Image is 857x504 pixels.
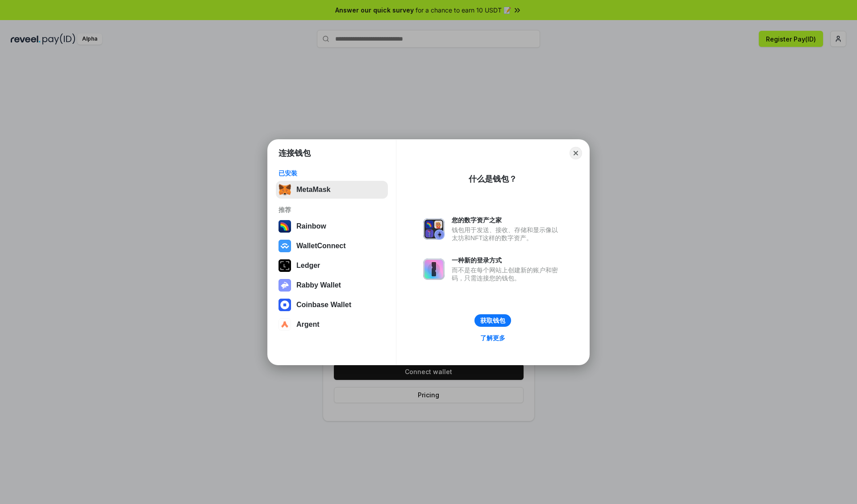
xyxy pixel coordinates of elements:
[452,256,562,264] div: 一种新的登录方式
[279,206,385,214] div: 推荐
[279,279,291,292] img: svg+xml,%3Csvg%20xmlns%3D%22http%3A%2F%2Fwww.w3.org%2F2000%2Fsvg%22%20fill%3D%22none%22%20viewBox...
[423,218,445,240] img: svg+xml,%3Csvg%20xmlns%3D%22http%3A%2F%2Fwww.w3.org%2F2000%2Fsvg%22%20fill%3D%22none%22%20viewBox...
[296,242,346,250] div: WalletConnect
[279,299,291,311] img: svg+xml,%3Csvg%20width%3D%2228%22%20height%3D%2228%22%20viewBox%3D%220%200%2028%2028%22%20fill%3D...
[474,314,511,327] button: 获取钱包
[279,183,291,196] img: svg+xml,%3Csvg%20fill%3D%22none%22%20height%3D%2233%22%20viewBox%3D%220%200%2035%2033%22%20width%...
[296,301,351,309] div: Coinbase Wallet
[296,321,320,329] div: Argent
[276,217,388,235] button: Rainbow
[452,266,562,282] div: 而不是在每个网站上创建新的账户和密码，只需连接您的钱包。
[296,281,341,289] div: Rabby Wallet
[276,296,388,314] button: Coinbase Wallet
[570,147,582,159] button: Close
[480,317,505,325] div: 获取钱包
[423,258,445,280] img: svg+xml,%3Csvg%20xmlns%3D%22http%3A%2F%2Fwww.w3.org%2F2000%2Fsvg%22%20fill%3D%22none%22%20viewBox...
[296,222,326,230] div: Rainbow
[279,220,291,233] img: svg+xml,%3Csvg%20width%3D%22120%22%20height%3D%22120%22%20viewBox%3D%220%200%20120%20120%22%20fil...
[452,216,562,224] div: 您的数字资产之家
[475,332,511,344] a: 了解更多
[276,276,388,294] button: Rabby Wallet
[279,240,291,252] img: svg+xml,%3Csvg%20width%3D%2228%22%20height%3D%2228%22%20viewBox%3D%220%200%2028%2028%22%20fill%3D...
[276,181,388,199] button: MetaMask
[296,262,320,270] div: Ledger
[276,237,388,255] button: WalletConnect
[279,259,291,272] img: svg+xml,%3Csvg%20xmlns%3D%22http%3A%2F%2Fwww.w3.org%2F2000%2Fsvg%22%20width%3D%2228%22%20height%3...
[452,226,562,242] div: 钱包用于发送、接收、存储和显示像以太坊和NFT这样的数字资产。
[279,318,291,331] img: svg+xml,%3Csvg%20width%3D%2228%22%20height%3D%2228%22%20viewBox%3D%220%200%2028%2028%22%20fill%3D...
[279,169,385,177] div: 已安装
[469,174,517,184] div: 什么是钱包？
[480,334,505,342] div: 了解更多
[276,257,388,275] button: Ledger
[296,186,330,194] div: MetaMask
[279,148,311,158] h1: 连接钱包
[276,316,388,333] button: Argent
